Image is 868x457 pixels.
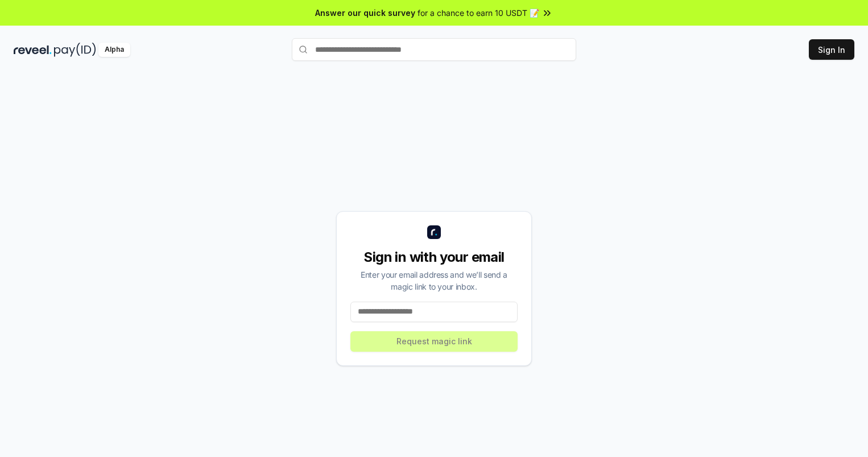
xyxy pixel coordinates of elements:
div: Enter your email address and we’ll send a magic link to your inbox. [350,269,518,293]
button: Sign In [809,39,854,60]
img: pay_id [54,43,96,57]
div: Alpha [98,43,130,57]
img: logo_small [427,225,441,239]
span: for a chance to earn 10 USDT 📝 [418,7,539,19]
div: Sign in with your email [350,248,518,266]
span: Answer our quick survey [315,7,415,19]
img: reveel_dark [14,43,52,57]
